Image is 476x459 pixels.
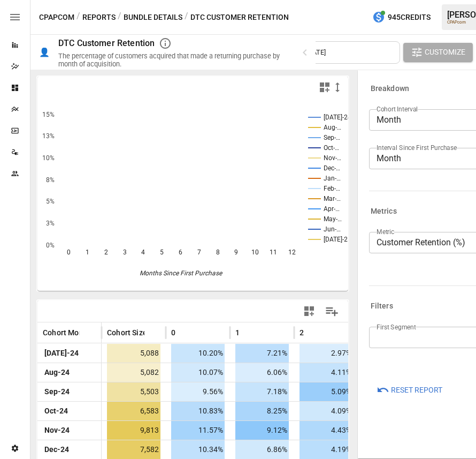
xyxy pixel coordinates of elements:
[324,154,341,162] text: Nov-…
[43,344,80,363] span: [DATE]-24
[118,11,121,24] div: /
[235,402,289,420] span: 8.25%
[235,440,289,459] span: 6.86%
[235,421,289,440] span: 9.12%
[300,402,353,420] span: 4.09%
[171,440,225,459] span: 10.34%
[185,11,188,24] div: /
[140,269,222,277] text: Months Since First Purchase
[141,249,145,256] text: 4
[300,421,353,440] span: 4.43%
[171,402,225,420] span: 10.83%
[171,363,225,382] span: 10.07%
[320,299,344,323] button: Manage Columns
[377,104,418,114] label: Cohort Interval
[43,363,71,382] span: Aug-24
[43,421,71,440] span: Nov-24
[46,220,55,227] text: 3%
[324,134,340,141] text: Sep-…
[104,249,108,256] text: 2
[324,195,341,202] text: Mar-…
[43,402,70,420] span: Oct-24
[107,344,160,363] span: 5,088
[324,215,342,223] text: May-…
[371,300,393,312] h6: Filters
[368,7,435,27] button: 945Credits
[235,382,289,401] span: 7.18%
[58,52,286,68] div: The percentage of customers acquired that made a returning purchase by month of acquisition.
[324,114,351,121] text: [DATE]-24
[305,325,320,340] button: Sort
[39,11,74,24] button: CPAPcom
[43,440,71,459] span: Dec-24
[300,327,304,338] span: 2
[371,83,409,95] h6: Breakdown
[107,382,160,401] span: 5,503
[67,249,71,256] text: 0
[391,383,442,397] span: Reset Report
[324,225,341,233] text: Jun-…
[324,124,341,131] text: Aug-…
[42,111,55,118] text: 15%
[425,46,465,59] span: Customize
[46,176,55,184] text: 8%
[160,249,164,256] text: 5
[235,363,289,382] span: 6.06%
[82,11,116,24] button: Reports
[216,249,220,256] text: 8
[107,327,147,338] span: Cohort Size
[234,249,238,256] text: 9
[403,43,473,62] button: Customize
[37,98,348,291] svg: A chart.
[43,327,90,338] span: Cohort Month
[324,175,341,182] text: Jan-…
[171,421,225,440] span: 11.57%
[43,382,71,401] span: Sep-24
[388,11,431,24] span: 945 Credits
[171,327,175,338] span: 0
[86,249,89,256] text: 1
[58,38,155,48] div: DTC Customer Retention
[324,164,340,172] text: Dec-…
[300,440,353,459] span: 4.19%
[288,249,296,256] text: 12
[171,382,225,401] span: 9.56%
[107,363,160,382] span: 5,082
[81,325,96,340] button: Sort
[369,380,450,400] button: Reset Report
[324,205,340,213] text: Apr-…
[300,344,353,363] span: 2.97%
[377,322,416,332] label: First Segment
[46,242,55,249] text: 0%
[123,249,127,256] text: 3
[371,206,397,217] h6: Metrics
[300,382,353,401] span: 5.09%
[107,421,160,440] span: 9,813
[42,132,55,140] text: 13%
[377,143,457,152] label: Interval Since First Purchase
[377,227,394,236] label: Metric
[107,402,160,420] span: 6,583
[107,440,160,459] span: 7,582
[300,363,353,382] span: 4.11%
[171,344,225,363] span: 10.20%
[76,11,80,24] div: /
[324,185,340,192] text: Feb-…
[46,198,55,205] text: 5%
[179,249,182,256] text: 6
[235,327,240,338] span: 1
[197,249,201,256] text: 7
[251,249,259,256] text: 10
[124,11,182,24] button: Bundle Details
[176,325,191,340] button: Sort
[145,325,160,340] button: Sort
[270,249,277,256] text: 11
[42,154,55,162] text: 10%
[241,325,256,340] button: Sort
[39,47,50,57] div: 👤
[235,344,289,363] span: 7.21%
[324,236,351,243] text: [DATE]-25
[324,144,339,152] text: Oct-…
